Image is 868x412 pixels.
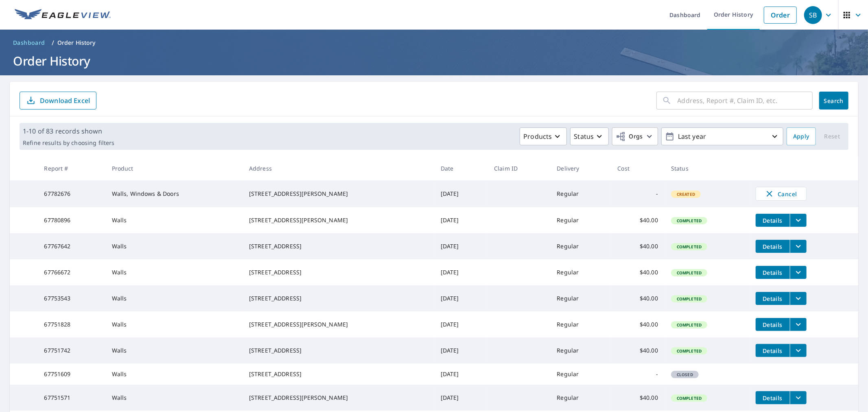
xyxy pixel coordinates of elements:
[249,370,428,378] div: [STREET_ADDRESS]
[105,311,243,337] td: Walls
[678,89,813,112] input: Address, Report #, Claim ID, etc.
[550,285,611,311] td: Regular
[40,96,90,105] p: Download Excel
[37,311,105,337] td: 67751828
[249,346,428,355] div: [STREET_ADDRESS]
[249,216,428,224] div: [STREET_ADDRESS][PERSON_NAME]
[616,131,643,142] span: Orgs
[570,127,609,145] button: Status
[434,156,488,180] th: Date
[434,364,488,385] td: [DATE]
[787,127,816,145] button: Apply
[756,240,790,253] button: detailsBtn-67767642
[550,337,611,364] td: Regular
[249,394,428,402] div: [STREET_ADDRESS][PERSON_NAME]
[13,39,45,47] span: Dashboard
[434,207,488,233] td: [DATE]
[434,337,488,364] td: [DATE]
[550,259,611,285] td: Regular
[761,243,785,250] span: Details
[611,311,665,337] td: $40.00
[764,7,797,24] a: Order
[249,190,428,198] div: [STREET_ADDRESS][PERSON_NAME]
[611,233,665,259] td: $40.00
[488,156,550,180] th: Claim ID
[15,9,111,21] img: EV Logo
[37,364,105,385] td: 67751609
[249,268,428,276] div: [STREET_ADDRESS]
[10,36,858,49] nav: breadcrumb
[793,131,809,142] span: Apply
[105,385,243,411] td: Walls
[10,53,858,69] h1: Order History
[790,266,807,279] button: filesDropdownBtn-67766672
[611,180,665,207] td: -
[761,295,785,302] span: Details
[790,344,807,357] button: filesDropdownBtn-67751742
[665,156,749,180] th: Status
[23,139,114,147] p: Refine results by choosing filters
[611,156,665,180] th: Cost
[434,385,488,411] td: [DATE]
[105,180,243,207] td: Walls, Windows & Doors
[756,318,790,331] button: detailsBtn-67751828
[105,337,243,364] td: Walls
[764,189,798,199] span: Cancel
[761,269,785,276] span: Details
[434,259,488,285] td: [DATE]
[672,191,700,197] span: Created
[20,92,96,110] button: Download Excel
[574,131,594,141] p: Status
[672,322,706,328] span: Completed
[611,337,665,364] td: $40.00
[550,156,611,180] th: Delivery
[672,372,698,377] span: Closed
[804,6,822,24] div: SB
[675,129,770,144] p: Last year
[57,39,96,47] p: Order History
[672,244,706,250] span: Completed
[672,296,706,302] span: Completed
[37,207,105,233] td: 67780896
[672,270,706,276] span: Completed
[756,214,790,227] button: detailsBtn-67780896
[790,292,807,305] button: filesDropdownBtn-67753543
[243,156,434,180] th: Address
[105,233,243,259] td: Walls
[611,207,665,233] td: $40.00
[790,391,807,404] button: filesDropdownBtn-67751571
[105,259,243,285] td: Walls
[756,266,790,279] button: detailsBtn-67766672
[37,156,105,180] th: Report #
[756,187,807,201] button: Cancel
[105,207,243,233] td: Walls
[434,180,488,207] td: [DATE]
[672,395,706,401] span: Completed
[790,240,807,253] button: filesDropdownBtn-67767642
[37,385,105,411] td: 67751571
[790,214,807,227] button: filesDropdownBtn-67780896
[819,92,848,110] button: Search
[761,347,785,355] span: Details
[761,217,785,224] span: Details
[249,320,428,329] div: [STREET_ADDRESS][PERSON_NAME]
[37,233,105,259] td: 67767642
[23,126,114,136] p: 1-10 of 83 records shown
[550,233,611,259] td: Regular
[37,180,105,207] td: 67782676
[520,127,567,145] button: Products
[434,285,488,311] td: [DATE]
[105,285,243,311] td: Walls
[611,385,665,411] td: $40.00
[550,207,611,233] td: Regular
[672,348,706,354] span: Completed
[434,311,488,337] td: [DATE]
[756,344,790,357] button: detailsBtn-67751742
[52,38,54,48] li: /
[105,156,243,180] th: Product
[672,218,706,224] span: Completed
[550,180,611,207] td: Regular
[37,259,105,285] td: 67766672
[611,364,665,385] td: -
[756,391,790,404] button: detailsBtn-67751571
